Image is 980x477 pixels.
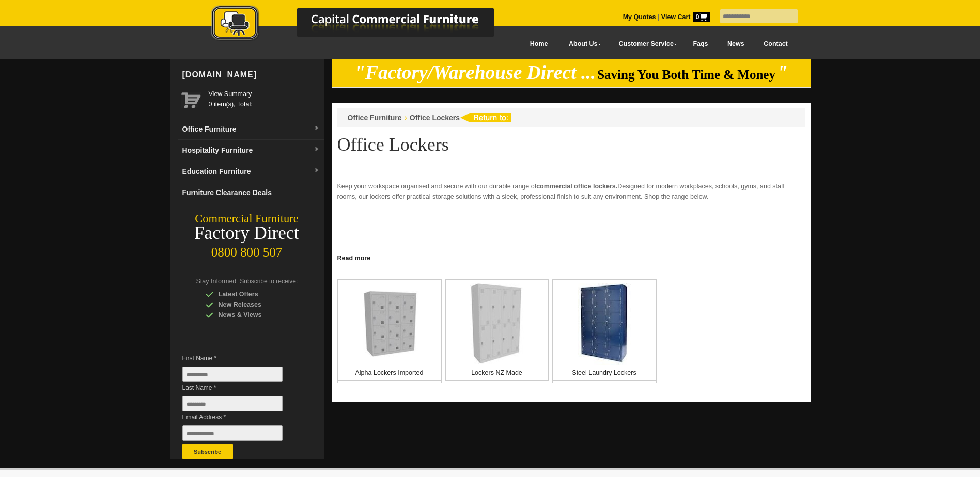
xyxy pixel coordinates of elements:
[182,353,298,363] span: First Name *
[446,368,548,378] p: Lockers NZ Made
[578,283,631,365] img: Steel Laundry Lockers
[314,125,320,132] img: dropdown
[183,5,545,46] a: Capital Commercial Furniture Logo
[206,310,304,320] div: News & Views
[777,62,788,83] em: "
[240,278,298,285] span: Subscribe to receive:
[170,240,324,260] div: 0800 800 507
[182,383,298,393] span: Last Name *
[337,135,805,154] h1: Office Lockers
[196,278,237,285] span: Stay Informed
[178,140,324,161] a: Hospitality Furnituredropdown
[337,181,805,202] p: Keep your workspace organised and secure with our durable range of Designed for modern workplaces...
[182,367,283,382] input: First Name *
[661,13,710,21] strong: View Cart
[754,33,797,56] a: Contact
[337,279,442,383] a: Alpha Lockers Imported Alpha Lockers Imported
[182,444,233,459] button: Subscribe
[183,5,545,43] img: Capital Commercial Furniture Logo
[552,279,657,383] a: Steel Laundry Lockers Steel Laundry Lockers
[182,425,283,441] input: Email Address *
[314,168,320,174] img: dropdown
[209,89,320,99] a: View Summary
[178,59,324,90] div: [DOMAIN_NAME]
[332,250,811,263] a: Click to read more
[170,212,324,226] div: Commercial Furniture
[693,12,710,22] span: 0
[348,114,402,122] a: Office Furniture
[405,113,407,123] li: ›
[536,183,617,190] strong: commercial office lockers.
[178,182,324,203] a: Furniture Clearance Deals
[182,412,298,422] span: Email Address *
[170,226,324,241] div: Factory Direct
[178,161,324,182] a: Education Furnituredropdown
[623,13,656,21] a: My Quotes
[470,283,524,364] img: Lockers NZ Made
[338,368,441,378] p: Alpha Lockers Imported
[314,147,320,153] img: dropdown
[683,33,718,56] a: Faqs
[557,33,607,56] a: About Us
[206,289,304,299] div: Latest Offers
[460,113,511,122] img: return to
[553,368,656,378] p: Steel Laundry Lockers
[597,68,775,82] span: Saving You Both Time & Money
[445,279,549,383] a: Lockers NZ Made Lockers NZ Made
[182,396,283,411] input: Last Name *
[356,291,423,357] img: Alpha Lockers Imported
[718,33,754,56] a: News
[607,33,683,56] a: Customer Service
[410,114,460,122] a: Office Lockers
[659,13,709,21] a: View Cart0
[209,89,320,108] span: 0 item(s), Total:
[206,299,304,310] div: New Releases
[354,62,596,83] em: "Factory/Warehouse Direct ...
[178,119,324,140] a: Office Furnituredropdown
